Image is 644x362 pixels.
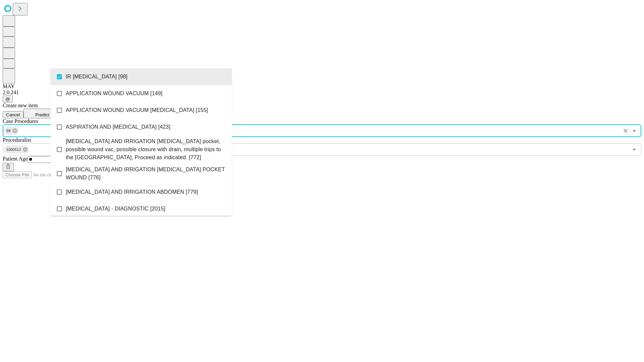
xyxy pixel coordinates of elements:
[66,137,226,162] span: [MEDICAL_DATA] AND IRRIGATION [MEDICAL_DATA] pocket, possible wound vac, possible closure with dr...
[6,112,20,117] span: Cancel
[66,205,165,213] span: [MEDICAL_DATA] - DIAGNOSTIC [2015]
[3,83,641,89] div: MAY
[66,89,162,98] span: APPLICATION WOUND VACUUM [149]
[621,126,630,135] button: Clear
[35,112,49,117] span: Predict
[3,137,31,143] span: Proceduralist
[3,118,38,124] span: Scheduled Procedure
[3,89,641,96] div: 2.0.241
[3,156,28,162] span: Patient Age
[66,166,226,182] span: [MEDICAL_DATA] AND IRRIGATION [MEDICAL_DATA] POCKET WOUND [776]
[66,123,170,131] span: ASPIRATION AND [MEDICAL_DATA] [423]
[4,127,19,135] div: 98
[3,103,38,108] span: Create new item
[3,111,23,118] button: Cancel
[23,109,54,118] button: Predict
[4,145,29,154] div: 1000512
[66,73,127,81] span: IR [MEDICAL_DATA] [98]
[66,106,208,114] span: APPLICATION WOUND VACUUM [MEDICAL_DATA] [155]
[630,145,639,154] button: Open
[4,127,13,135] span: 98
[66,188,198,196] span: [MEDICAL_DATA] AND IRRIGATION ABDOMEN [779]
[4,146,24,154] span: 1000512
[630,126,639,135] button: Close
[3,96,13,103] button: @
[5,97,10,102] span: @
